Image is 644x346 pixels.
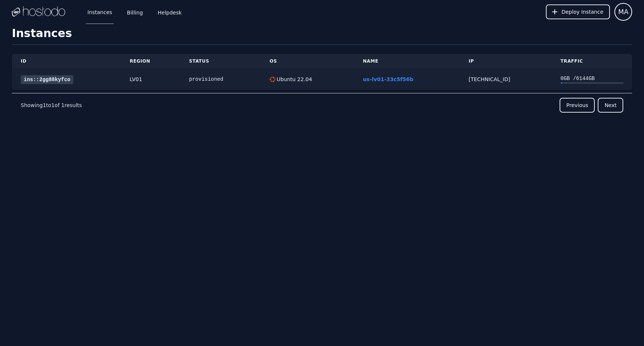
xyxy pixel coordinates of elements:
span: Deploy Instance [561,8,603,16]
span: MA [618,7,628,17]
div: 0 GB / 6144 GB [561,75,623,82]
div: LV01 [130,76,171,83]
th: ID [12,54,121,69]
button: User menu [614,3,632,21]
th: OS [261,54,354,69]
span: 1 [51,102,54,108]
div: [TECHNICAL_ID] [468,76,543,83]
button: Previous [560,98,595,113]
a: ins::2gg88kyfco [21,75,73,84]
th: IP [460,54,551,69]
h1: Instances [12,27,632,45]
th: Status [180,54,261,69]
th: Region [121,54,180,69]
span: 1 [43,102,46,108]
span: 1 [61,102,64,108]
img: Ubuntu 22.04 [270,77,275,82]
div: Ubuntu 22.04 [275,76,312,83]
button: Deploy Instance [546,4,610,19]
a: us-lv01-33c5f56b [363,76,413,82]
button: Next [598,98,623,113]
th: Traffic [552,54,632,69]
nav: Pagination [12,93,632,117]
th: Name [354,54,460,69]
p: Showing to of results [21,102,82,109]
img: Logo [12,6,65,17]
div: provisioned [189,76,252,83]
